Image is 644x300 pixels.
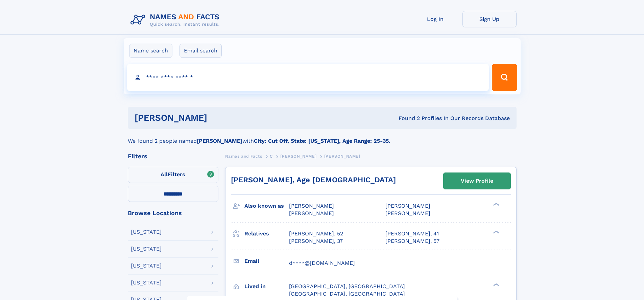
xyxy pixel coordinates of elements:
[492,202,500,207] div: ❯
[244,228,289,239] h3: Relatives
[385,210,430,216] span: [PERSON_NAME]
[492,230,500,234] div: ❯
[289,230,343,237] a: [PERSON_NAME], 52
[128,129,517,145] div: We found 2 people named with .
[270,152,273,160] a: C
[129,44,172,58] label: Name search
[197,138,242,144] b: [PERSON_NAME]
[244,200,289,212] h3: Also known as
[180,44,222,58] label: Email search
[244,281,289,292] h3: Lived in
[225,152,262,160] a: Names and Facts
[444,173,510,189] a: View Profile
[131,229,162,235] div: [US_STATE]
[128,167,218,183] label: Filters
[254,138,389,144] b: City: Cut Off, State: [US_STATE], Age Range: 25-35
[385,237,439,245] a: [PERSON_NAME], 57
[135,114,303,122] h1: [PERSON_NAME]
[231,176,396,184] a: [PERSON_NAME], Age [DEMOGRAPHIC_DATA]
[280,154,316,159] span: [PERSON_NAME]
[289,291,405,297] span: [GEOGRAPHIC_DATA], [GEOGRAPHIC_DATA]
[128,11,225,29] img: Logo Names and Facts
[131,263,162,269] div: [US_STATE]
[492,64,517,91] button: Search Button
[128,210,218,216] div: Browse Locations
[408,11,462,27] a: Log In
[131,246,162,252] div: [US_STATE]
[385,230,439,237] a: [PERSON_NAME], 41
[289,283,405,290] span: [GEOGRAPHIC_DATA], [GEOGRAPHIC_DATA]
[161,171,168,178] span: All
[280,152,316,160] a: [PERSON_NAME]
[131,280,162,285] div: [US_STATE]
[324,154,360,159] span: [PERSON_NAME]
[270,154,273,159] span: C
[289,203,334,209] span: [PERSON_NAME]
[128,153,218,159] div: Filters
[492,282,500,287] div: ❯
[127,64,489,91] input: search input
[289,237,343,245] a: [PERSON_NAME], 37
[385,203,430,209] span: [PERSON_NAME]
[461,173,493,189] div: View Profile
[303,115,510,122] div: Found 2 Profiles In Our Records Database
[462,11,517,27] a: Sign Up
[289,210,334,216] span: [PERSON_NAME]
[244,255,289,267] h3: Email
